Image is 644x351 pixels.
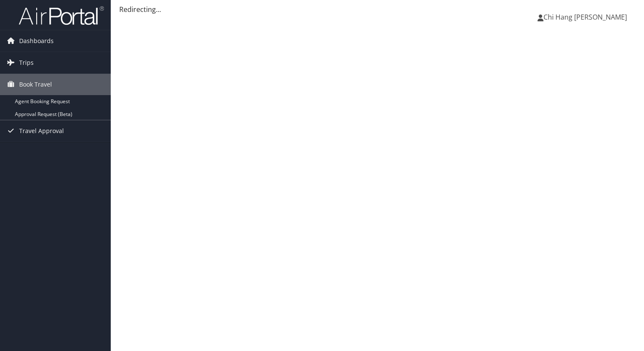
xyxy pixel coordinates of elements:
div: Redirecting... [119,4,635,15]
span: Chi Hang [PERSON_NAME] [543,12,627,22]
span: Travel Approval [19,120,64,142]
a: Chi Hang [PERSON_NAME] [538,4,635,30]
span: Trips [19,52,34,73]
span: Book Travel [19,74,52,95]
img: airportal-logo.png [19,6,104,26]
span: Dashboards [19,30,54,52]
